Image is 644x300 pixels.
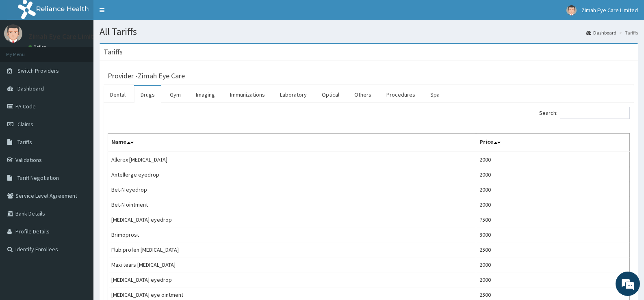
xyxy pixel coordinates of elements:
[108,242,476,257] td: Flubiprofen [MEDICAL_DATA]
[134,86,161,103] a: Drugs
[586,29,616,36] a: Dashboard
[476,242,629,257] td: 2500
[476,167,629,182] td: 2000
[476,272,629,287] td: 2000
[108,272,476,287] td: [MEDICAL_DATA] eyedrop
[617,29,638,36] li: Tariffs
[348,86,378,103] a: Others
[380,86,422,103] a: Procedures
[476,227,629,242] td: 8000
[476,182,629,197] td: 2000
[108,72,185,80] h3: Provider - Zimah Eye Care
[223,86,271,103] a: Immunizations
[273,86,313,103] a: Laboratory
[581,6,638,14] span: Zimah Eye Care Limited
[476,197,629,212] td: 2000
[108,167,476,182] td: Antellerge eyedrop
[476,257,629,272] td: 2000
[104,86,132,103] a: Dental
[28,33,102,40] p: Zimah Eye Care Limited
[108,257,476,272] td: Maxi tears [MEDICAL_DATA]
[476,134,629,152] th: Price
[163,86,187,103] a: Gym
[108,227,476,242] td: Brimoprost
[566,5,577,15] img: User Image
[17,121,33,128] span: Claims
[17,138,32,146] span: Tariffs
[476,212,629,227] td: 7500
[539,107,630,119] label: Search:
[108,182,476,197] td: Bet-N eyedrop
[424,86,446,103] a: Spa
[315,86,346,103] a: Optical
[17,174,59,181] span: Tariff Negotiation
[17,85,44,92] span: Dashboard
[108,134,476,152] th: Name
[104,48,123,56] h3: Tariffs
[476,152,629,167] td: 2000
[108,212,476,227] td: [MEDICAL_DATA] eyedrop
[28,44,48,50] a: Online
[560,107,630,119] input: Search:
[4,24,22,43] img: User Image
[189,86,221,103] a: Imaging
[108,197,476,212] td: Bet-N ointment
[100,26,638,37] h1: All Tariffs
[17,67,59,74] span: Switch Providers
[108,152,476,167] td: Allerex [MEDICAL_DATA]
